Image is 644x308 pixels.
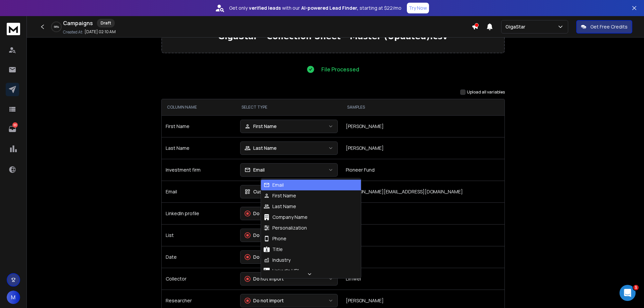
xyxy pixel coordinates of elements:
[162,224,236,246] td: List
[342,246,504,268] td: 6/27
[264,203,296,210] div: Last Name
[342,159,504,181] td: Pioneer Fund
[264,225,307,231] div: Personalization
[321,65,359,73] p: File Processed
[633,285,639,290] span: 1
[7,291,20,304] span: M
[264,182,284,188] div: Email
[264,235,286,242] div: Phone
[162,268,236,290] td: Collector
[236,99,342,115] th: SELECT TYPE
[342,268,504,290] td: Limwel
[245,167,265,173] div: Email
[264,257,290,263] div: Industry
[505,23,528,30] p: GigaStar
[245,275,284,282] div: Do not import
[342,99,504,115] th: SAMPLES
[162,202,236,224] td: Linkedln profile
[264,267,300,274] div: LinkedIn URL
[162,181,236,202] td: Email
[245,145,277,151] div: Last Name
[162,99,236,115] th: COLUMN NAME
[245,232,284,239] div: Do not import
[342,224,504,246] td: 6/25
[249,5,281,11] strong: verified leads
[162,159,236,181] td: Investment firm
[229,5,401,11] p: Get only with our starting at $22/mo
[301,5,358,11] strong: AI-powered Lead Finder,
[620,285,636,301] iframe: Intercom live chat
[264,214,308,221] div: Company Name
[12,122,18,128] p: 63
[162,115,236,137] td: First Name
[264,246,283,253] div: Title
[342,181,504,202] td: [PERSON_NAME][EMAIL_ADDRESS][DOMAIN_NAME]
[85,29,116,35] p: [DATE] 02:10 AM
[63,29,83,35] p: Created At:
[162,137,236,159] td: Last Name
[467,89,505,95] label: Upload all variables
[590,23,628,30] p: Get Free Credits
[245,297,284,304] div: Do not import
[264,192,296,199] div: First Name
[97,19,115,27] div: Draft
[409,5,427,11] p: Try Now
[54,25,59,29] p: 68 %
[7,23,20,35] img: logo
[342,115,504,137] td: [PERSON_NAME]
[245,188,289,195] div: Custom Variable
[245,254,284,260] div: Do not import
[245,210,284,217] div: Do not import
[342,137,504,159] td: [PERSON_NAME]
[63,19,93,27] h1: Campaigns
[245,123,277,130] div: First Name
[162,246,236,268] td: Date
